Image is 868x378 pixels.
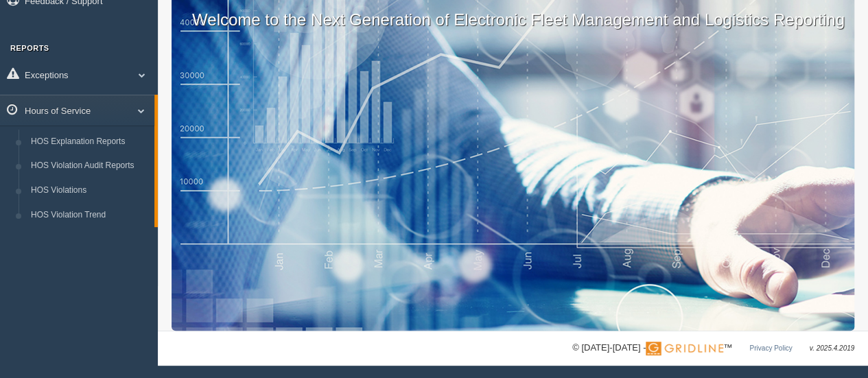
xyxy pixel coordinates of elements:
[25,203,154,228] a: HOS Violation Trend
[25,154,154,178] a: HOS Violation Audit Reports
[25,178,154,203] a: HOS Violations
[749,344,792,352] a: Privacy Policy
[25,130,154,154] a: HOS Explanation Reports
[810,344,854,352] span: v. 2025.4.2019
[646,342,723,355] img: Gridline
[572,341,854,355] div: © [DATE]-[DATE] - ™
